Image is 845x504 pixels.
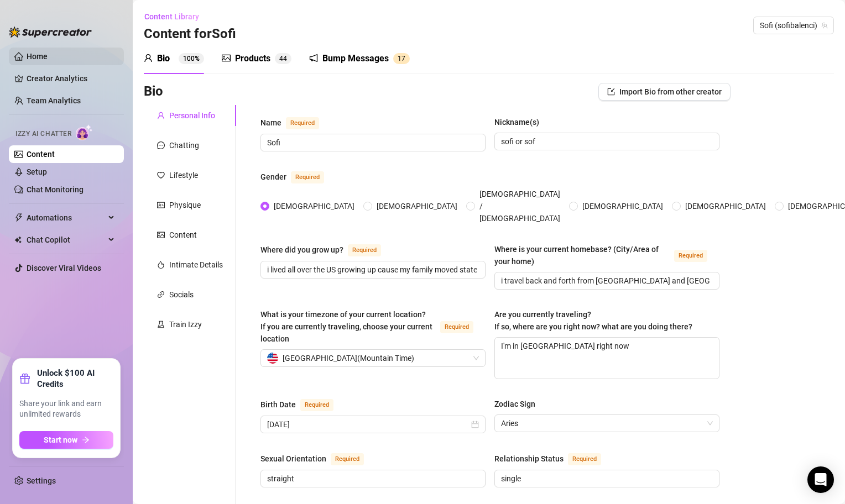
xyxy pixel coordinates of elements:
input: Birth Date [267,418,469,431]
span: Required [568,453,601,465]
input: Nickname(s) [501,135,711,148]
span: Required [331,453,364,465]
h3: Bio [144,83,163,101]
div: Chatting [169,139,199,151]
span: arrow-right [82,436,90,444]
sup: 100% [179,53,204,64]
label: Birth Date [260,398,346,411]
span: Required [674,250,707,262]
span: 4 [283,55,287,62]
span: [DEMOGRAPHIC_DATA] / [DEMOGRAPHIC_DATA] [475,188,565,224]
span: 7 [401,55,405,62]
div: Physique [169,199,201,211]
span: 1 [398,55,401,62]
div: Products [235,52,270,65]
div: Birth Date [260,398,296,411]
a: Setup [27,167,47,176]
img: us [267,353,278,364]
a: Creator Analytics [27,70,115,87]
div: Open Intercom Messenger [807,466,834,493]
div: Lifestyle [169,169,198,181]
a: Discover Viral Videos [27,264,101,272]
div: Relationship Status [494,453,564,465]
img: Chat Copilot [14,236,22,244]
span: [DEMOGRAPHIC_DATA] [269,200,359,212]
span: Sofi (sofibalenci) [760,17,827,34]
div: Zodiac Sign [494,398,535,410]
span: picture [222,54,231,62]
span: [DEMOGRAPHIC_DATA] [372,200,462,212]
strong: Unlock $100 AI Credits [37,368,113,390]
div: Personal Info [169,109,215,122]
a: Home [27,52,48,61]
span: user [144,54,153,62]
span: Required [286,117,319,129]
span: thunderbolt [14,213,23,222]
span: [GEOGRAPHIC_DATA] ( Mountain Time ) [283,350,414,366]
a: Team Analytics [27,96,81,105]
img: AI Chatter [76,124,93,140]
span: experiment [157,321,165,328]
span: picture [157,231,165,239]
span: Required [300,399,333,411]
span: Izzy AI Chatter [15,129,71,139]
label: Name [260,116,331,129]
span: Import Bio from other creator [619,87,722,96]
span: idcard [157,201,165,209]
div: Gender [260,171,286,183]
label: Nickname(s) [494,116,547,128]
span: What is your timezone of your current location? If you are currently traveling, choose your curre... [260,310,432,343]
span: Automations [27,209,105,227]
span: Required [291,171,324,183]
input: Name [267,136,477,149]
span: Content Library [144,12,199,21]
div: Nickname(s) [494,116,539,128]
textarea: I'm in [GEOGRAPHIC_DATA] right now [495,338,719,379]
input: Sexual Orientation [267,473,477,485]
h3: Content for Sofi [144,25,236,43]
span: import [607,88,615,96]
label: Where is your current homebase? (City/Area of your home) [494,243,719,267]
span: heart [157,171,165,179]
div: Content [169,229,197,241]
div: Name [260,117,281,129]
span: Chat Copilot [27,231,105,249]
span: link [157,291,165,298]
a: Settings [27,476,56,485]
span: fire [157,261,165,269]
span: Required [440,321,473,333]
a: Chat Monitoring [27,185,84,194]
span: gift [19,373,30,384]
input: Where is your current homebase? (City/Area of your home) [501,275,711,287]
input: Relationship Status [501,473,711,485]
button: Import Bio from other creator [598,83,731,101]
input: Where did you grow up? [267,264,477,276]
div: Intimate Details [169,259,223,271]
span: notification [309,54,318,62]
label: Where did you grow up? [260,243,393,256]
button: Content Library [144,8,208,25]
div: Where is your current homebase? (City/Area of your home) [494,243,670,267]
span: Required [348,244,381,256]
span: 4 [279,55,283,62]
span: Are you currently traveling? If so, where are you right now? what are you doing there? [494,310,692,331]
label: Gender [260,170,336,183]
div: Where did you grow up? [260,244,343,256]
label: Zodiac Sign [494,398,543,410]
span: message [157,141,165,149]
span: Share your link and earn unlimited rewards [19,398,113,420]
div: Bump Messages [322,52,389,65]
div: Socials [169,288,194,301]
button: Start nowarrow-right [19,431,113,449]
div: Train Izzy [169,318,202,330]
sup: 44 [275,53,291,64]
span: user [157,112,165,119]
label: Relationship Status [494,452,613,465]
span: Aries [501,415,713,432]
span: [DEMOGRAPHIC_DATA] [578,200,667,212]
span: Start now [44,435,77,444]
span: [DEMOGRAPHIC_DATA] [681,200,770,212]
div: Sexual Orientation [260,453,326,465]
label: Sexual Orientation [260,452,376,465]
img: logo-BBDzfeDw.svg [9,27,92,38]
